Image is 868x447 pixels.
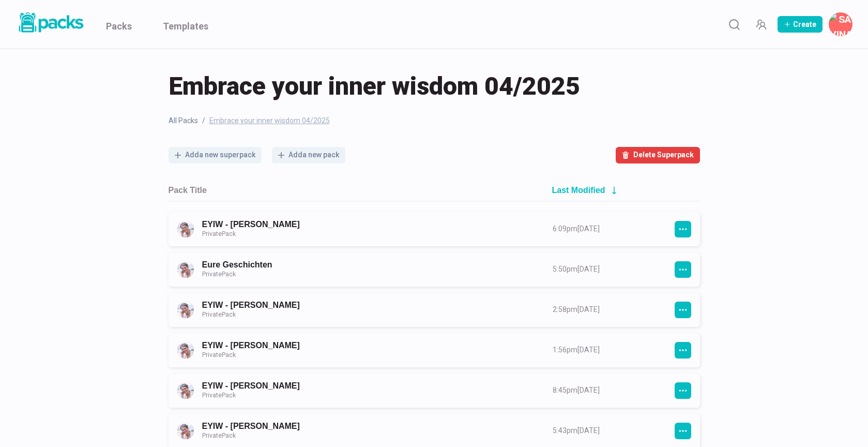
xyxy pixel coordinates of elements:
[169,115,198,126] a: All Packs
[272,147,345,163] button: Adda new pack
[616,147,700,163] button: Delete Superpack
[16,10,85,38] a: Packs logo
[778,16,823,33] button: Create Pack
[16,10,85,35] img: Packs logo
[169,70,580,103] span: Embrace your inner wisdom 04/2025
[169,147,262,163] button: Adda new superpack
[169,185,207,195] h2: Pack Title
[209,115,330,126] span: Embrace your inner wisdom 04/2025
[751,14,771,35] button: Manage Team Invites
[552,185,605,195] h2: Last Modified
[202,115,205,126] span: /
[724,14,744,35] button: Search
[829,12,852,36] button: Savina Tilmann
[169,115,700,126] nav: breadcrumb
